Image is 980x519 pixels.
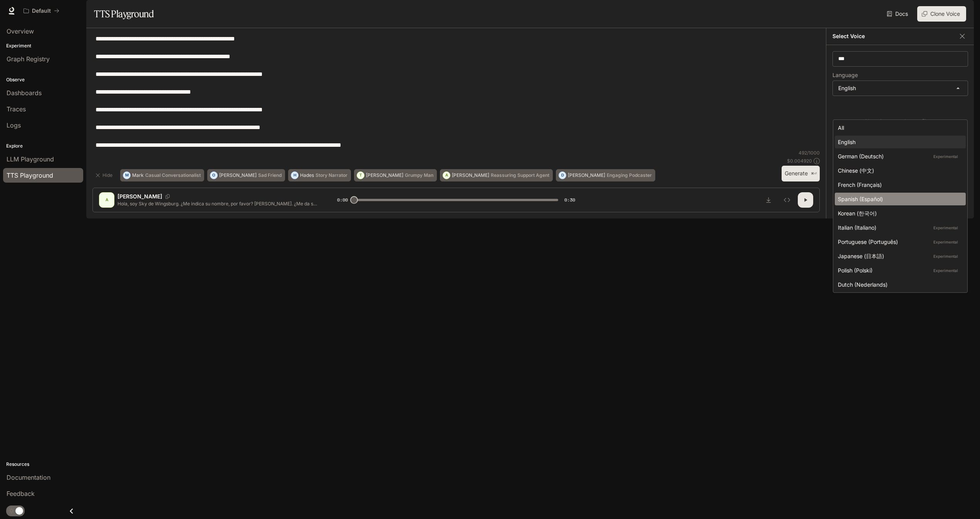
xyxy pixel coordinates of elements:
div: Chinese (中文) [838,166,960,175]
div: Italian (Italiano) [838,223,960,232]
div: Portuguese (Português) [838,238,960,246]
div: English [838,138,960,146]
div: Japanese (日本語) [838,252,960,260]
div: Dutch (Nederlands) [838,280,960,289]
div: Spanish (Español) [838,195,960,203]
div: All [838,124,960,132]
div: French (Français) [838,181,960,189]
p: Experimental [932,253,960,260]
p: Experimental [932,153,960,160]
p: Experimental [932,224,960,231]
div: German (Deutsch) [838,152,960,160]
div: Korean (한국어) [838,209,960,217]
p: Experimental [932,239,960,245]
p: Experimental [932,267,960,274]
div: Polish (Polski) [838,266,960,274]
